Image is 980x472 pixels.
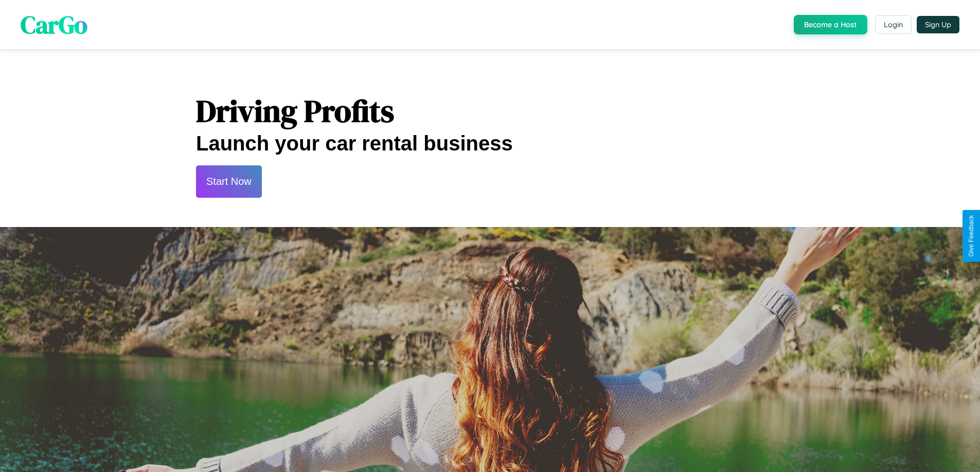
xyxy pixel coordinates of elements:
button: Login [875,15,912,34]
button: Sign Up [917,16,959,33]
h1: Driving Profits [196,90,784,132]
button: Become a Host [794,15,867,34]
span: CarGo [21,8,87,42]
h2: Launch your car rental business [196,132,784,155]
div: Give Feedback [968,215,975,257]
button: Start Now [196,165,262,198]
